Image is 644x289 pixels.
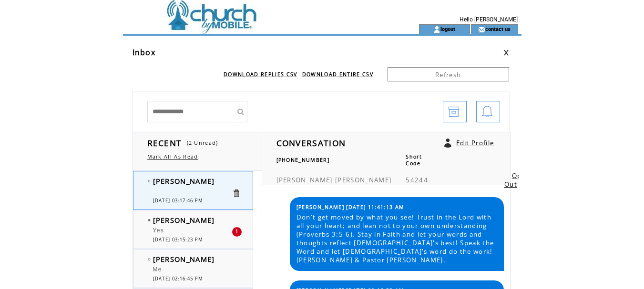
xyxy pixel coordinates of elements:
[448,101,460,123] img: archive.png
[153,276,203,282] span: [DATE] 02:16:45 PM
[460,16,518,23] span: Hello [PERSON_NAME]
[335,176,391,184] span: [PERSON_NAME]
[147,153,198,160] a: Mark All As Read
[148,258,151,260] img: bulletEmpty.png
[406,153,422,167] span: Short Code
[276,137,346,149] span: CONVERSATION
[481,101,493,123] img: bell.png
[406,176,428,184] span: 54244
[153,176,215,186] span: [PERSON_NAME]
[296,204,405,210] span: [PERSON_NAME] [DATE] 11:41:13 AM
[153,198,203,204] span: [DATE] 03:17:46 PM
[153,215,215,225] span: [PERSON_NAME]
[388,67,509,81] a: Refresh
[148,180,151,182] img: bulletEmpty.png
[147,137,182,149] span: RECENT
[133,47,156,58] span: Inbox
[478,26,485,33] img: contact_us_icon.gif
[153,227,164,234] span: Yes
[276,176,333,184] span: [PERSON_NAME]
[148,219,151,221] img: bulletFull.png
[276,157,330,163] span: [PHONE_NUMBER]
[485,26,511,32] a: contact us
[456,139,494,147] a: Edit Profile
[433,26,440,33] img: account_icon.gif
[232,227,242,237] div: 1
[153,254,215,264] span: [PERSON_NAME]
[187,140,218,146] span: (2 Unread)
[224,71,297,78] a: DOWNLOAD REPLIES CSV
[440,26,455,32] a: logout
[302,71,373,78] a: DOWNLOAD ENTIRE CSV
[153,266,162,273] span: Me
[153,237,203,243] span: [DATE] 03:15:23 PM
[233,101,247,122] input: Submit
[296,213,497,264] span: Don't get moved by what you see! Trust in the Lord with all your heart; and lean not to your own ...
[504,171,525,189] a: Opt Out
[444,139,451,148] a: Click to edit user profile
[232,189,241,198] a: Click to delete these messgaes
